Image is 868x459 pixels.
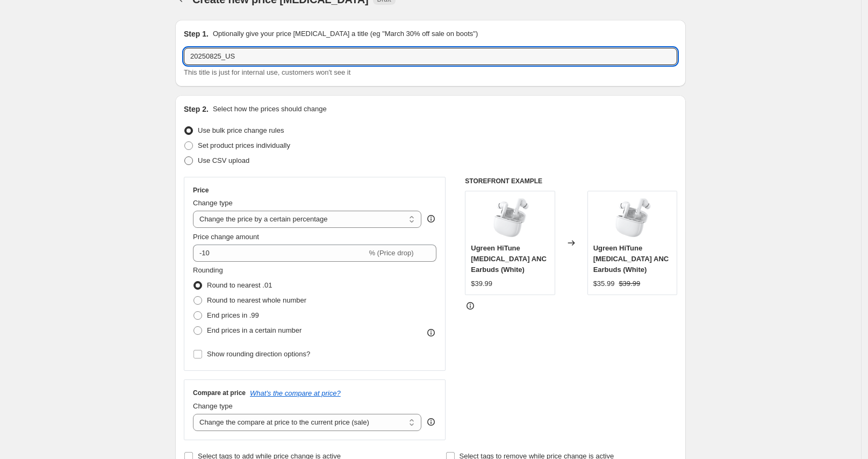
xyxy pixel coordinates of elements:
p: Select how the prices should change [213,104,327,114]
button: What's the compare at price? [250,389,341,397]
span: End prices in a certain number [207,326,302,334]
div: $39.99 [471,278,492,289]
span: Use CSV upload [198,156,249,164]
input: 30% off holiday sale [184,48,677,65]
img: ugreen-hitune-t3-anc-earbuds-335008_80x.png [611,197,654,240]
h2: Step 1. [184,28,209,39]
span: Show rounding direction options? [207,350,310,358]
span: Price change amount [193,233,259,241]
h2: Step 2. [184,104,209,114]
div: $35.99 [593,278,615,289]
span: This title is just for internal use, customers won't see it [184,68,350,76]
span: Set product prices individually [198,141,290,149]
p: Optionally give your price [MEDICAL_DATA] a title (eg "March 30% off sale on boots") [213,28,478,39]
strike: $39.99 [619,278,640,289]
span: Round to nearest .01 [207,281,272,289]
span: % (Price drop) [369,249,413,257]
span: Ugreen HiTune [MEDICAL_DATA] ANC Earbuds (White) [593,244,669,274]
div: help [426,213,436,224]
span: Ugreen HiTune [MEDICAL_DATA] ANC Earbuds (White) [471,244,547,274]
span: Change type [193,199,233,207]
h6: STOREFRONT EXAMPLE [465,177,677,185]
span: Change type [193,402,233,410]
h3: Compare at price [193,389,246,397]
img: ugreen-hitune-t3-anc-earbuds-335008_80x.png [489,197,532,240]
input: -15 [193,245,367,262]
h3: Price [193,186,209,195]
span: Rounding [193,266,223,274]
span: Round to nearest whole number [207,296,306,304]
div: help [426,417,436,427]
span: End prices in .99 [207,311,259,319]
span: Use bulk price change rules [198,126,284,134]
